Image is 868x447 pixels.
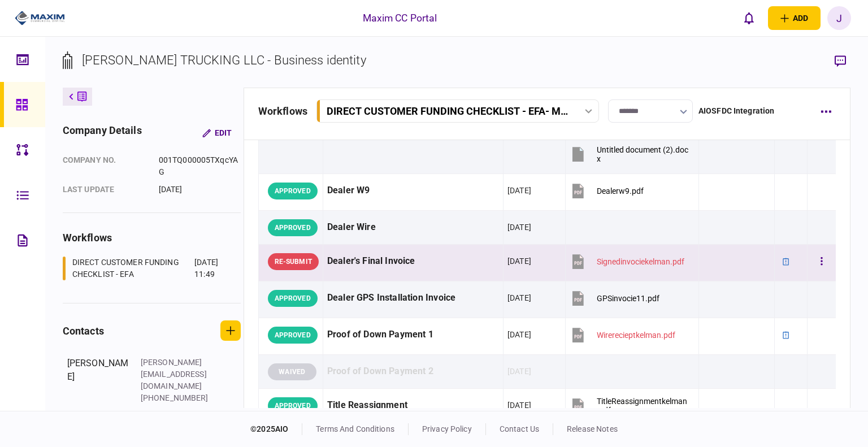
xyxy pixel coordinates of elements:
[63,154,147,178] div: company no.
[194,257,227,280] div: [DATE] 11:49
[316,424,394,433] a: terms and conditions
[268,253,319,270] div: RE-SUBMIT
[268,397,318,414] div: APPROVED
[570,141,689,167] button: Untitled document (2).docx
[250,423,302,435] div: © 2025 AIO
[768,6,821,30] button: open adding identity options
[316,99,599,123] button: DIRECT CUSTOMER FUNDING CHECKLIST - EFA- MCC150076
[327,285,499,311] div: Dealer GPS Installation Invoice
[500,424,539,433] a: contact us
[570,249,684,274] button: Signedinvociekelman.pdf
[507,185,531,196] div: [DATE]
[327,393,499,418] div: Title Reassignment
[327,359,499,384] div: Proof of Down Payment 2
[268,219,318,236] div: APPROVED
[327,105,570,117] div: DIRECT CUSTOMER FUNDING CHECKLIST - EFA - MCC150076
[72,257,192,280] div: DIRECT CUSTOMER FUNDING CHECKLIST - EFA
[567,424,618,433] a: release notes
[507,329,531,340] div: [DATE]
[63,123,142,143] div: company details
[507,255,531,267] div: [DATE]
[268,327,318,344] div: APPROVED
[327,322,499,348] div: Proof of Down Payment 1
[268,290,318,307] div: APPROVED
[507,366,531,377] div: [DATE]
[363,11,437,25] div: Maxim CC Portal
[570,322,675,348] button: Wirerecieptkelman.pdf
[63,257,227,280] a: DIRECT CUSTOMER FUNDING CHECKLIST - EFA[DATE] 11:49
[15,10,65,27] img: client company logo
[570,393,689,418] button: TitleReassignmentkelman.pdf
[258,103,307,119] div: workflows
[737,6,761,30] button: open notifications list
[67,357,129,404] div: [PERSON_NAME]
[141,392,214,404] div: [PHONE_NUMBER]
[82,51,366,70] div: [PERSON_NAME] TRUCKING LLC - Business identity
[327,215,499,240] div: Dealer Wire
[597,257,684,266] div: Signedinvociekelman.pdf
[507,400,531,411] div: [DATE]
[827,6,851,30] button: J
[597,186,644,196] div: Dealerw9.pdf
[570,285,659,311] button: GPSinvocie11.pdf
[570,178,644,203] button: Dealerw9.pdf
[193,123,241,143] button: Edit
[63,323,104,338] div: contacts
[422,424,472,433] a: privacy policy
[597,294,659,303] div: GPSinvocie11.pdf
[597,331,675,340] div: Wirerecieptkelman.pdf
[63,230,241,245] div: workflows
[507,222,531,233] div: [DATE]
[698,105,775,117] div: AIOSFDC Integration
[597,397,689,415] div: TitleReassignmentkelman.pdf
[141,357,214,392] div: [PERSON_NAME][EMAIL_ADDRESS][DOMAIN_NAME]
[159,184,241,196] div: [DATE]
[63,184,147,196] div: last update
[327,178,499,203] div: Dealer W9
[268,363,316,380] div: WAIVED
[507,292,531,303] div: [DATE]
[327,249,499,274] div: Dealer's Final Invoice
[597,145,689,163] div: Untitled document (2).docx
[268,183,318,199] div: APPROVED
[159,154,241,178] div: 001TQ000005TXqcYAG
